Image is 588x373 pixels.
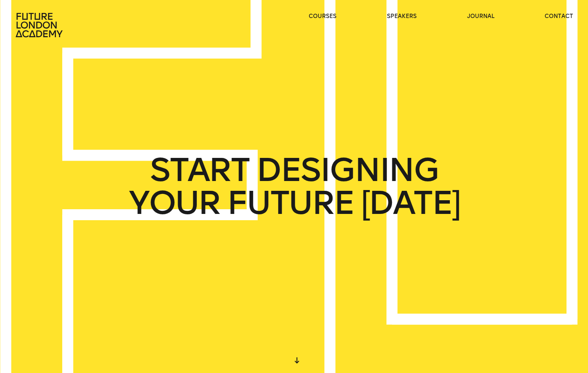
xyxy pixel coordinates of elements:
a: journal [467,13,494,20]
a: contact [545,13,573,20]
span: YOUR [128,186,219,219]
span: [DATE] [361,186,459,219]
span: DESIGNING [256,154,438,186]
a: courses [309,13,336,20]
a: speakers [387,13,417,20]
span: FUTURE [227,186,354,219]
span: START [149,154,249,186]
